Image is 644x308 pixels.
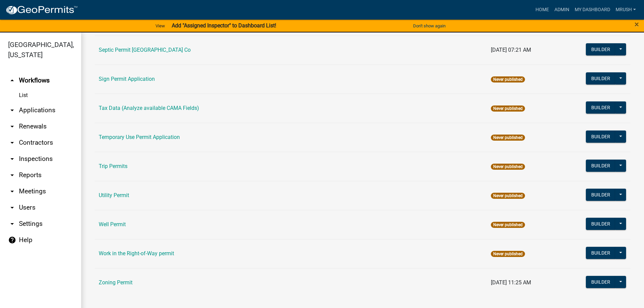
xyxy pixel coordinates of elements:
span: [DATE] 07:21 AM [491,47,531,53]
a: Zoning Permit [99,279,133,286]
i: arrow_drop_down [8,122,16,131]
a: Utility Permit [99,192,129,198]
button: Don't show again [410,20,448,31]
span: Never published [491,193,525,199]
span: Never published [491,164,525,170]
a: Admin [552,3,572,16]
button: Builder [586,247,616,259]
a: Sign Permit Application [99,76,155,82]
span: Never published [491,222,525,228]
a: Work in the Right-of-Way permit [99,250,174,257]
a: Temporary Use Permit Application [99,134,180,140]
span: Never published [491,76,525,82]
i: arrow_drop_down [8,204,16,212]
a: Septic Permit [GEOGRAPHIC_DATA] Co [99,47,191,53]
span: [DATE] 11:25 AM [491,279,531,286]
a: Home [533,3,552,16]
a: Well Permit [99,221,126,228]
span: Never published [491,251,525,257]
strong: Add "Assigned Inspector" to Dashboard List! [172,22,276,29]
span: × [635,20,639,29]
a: Tax Data (Analyze available CAMA Fields) [99,105,199,111]
button: Builder [586,101,616,114]
a: Trip Permits [99,163,127,169]
a: My Dashboard [572,3,613,16]
button: Close [635,20,639,28]
button: Builder [586,189,616,201]
i: arrow_drop_down [8,187,16,195]
a: MRush [613,3,639,16]
i: arrow_drop_down [8,139,16,147]
a: View [153,20,168,31]
i: arrow_drop_down [8,106,16,114]
button: Builder [586,72,616,85]
i: arrow_drop_up [8,76,16,85]
span: Never published [491,105,525,112]
button: Builder [586,43,616,55]
i: arrow_drop_down [8,155,16,163]
button: Builder [586,218,616,230]
i: help [8,236,16,244]
i: arrow_drop_down [8,220,16,228]
span: Never published [491,135,525,141]
button: Builder [586,276,616,288]
button: Builder [586,131,616,143]
button: Builder [586,160,616,172]
i: arrow_drop_down [8,171,16,179]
